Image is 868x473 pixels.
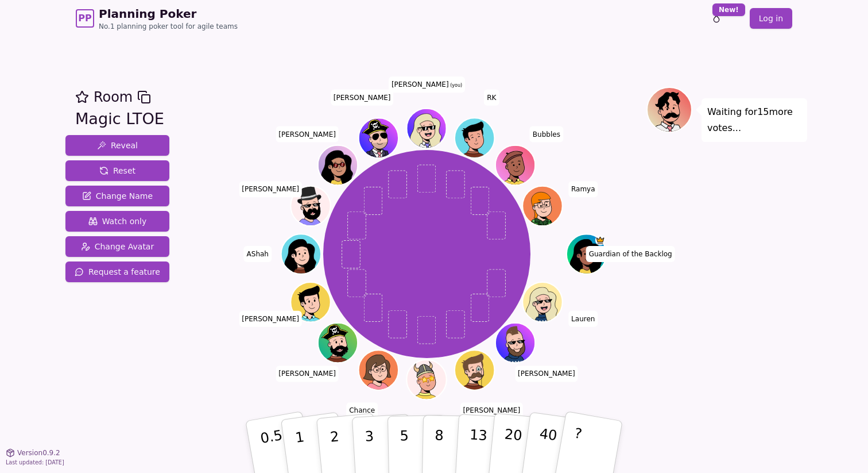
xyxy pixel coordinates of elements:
button: New! [706,8,727,29]
span: Reset [99,165,135,176]
span: Change Name [82,190,153,202]
span: Room [94,87,133,107]
div: New! [712,3,745,16]
span: PP [78,11,91,25]
a: PPPlanning PokerNo.1 planning poker tool for agile teams [76,6,238,31]
button: Request a feature [65,262,169,282]
span: Click to change your name [276,126,339,143]
span: (you) [449,83,463,88]
span: Change Avatar [81,241,154,252]
span: Watch only [88,216,147,227]
span: Click to change your name [244,246,272,262]
span: Click to change your name [276,366,339,382]
span: Click to change your name [346,402,378,418]
span: Guardian of the Backlog is the host [595,235,605,245]
span: Click to change your name [239,181,302,197]
span: Click to change your name [530,126,563,143]
button: Reset [65,160,169,181]
span: Click to change your name [389,76,465,93]
span: Click to change your name [239,311,302,327]
button: Reveal [65,135,169,156]
div: Magic LTOE [75,107,164,131]
p: Waiting for 15 more votes... [707,104,801,136]
span: Click to change your name [515,366,578,382]
span: Click to change your name [568,181,598,197]
button: Change Name [65,186,169,206]
span: Planning Poker [99,6,238,22]
button: Change Avatar [65,236,169,257]
button: Version0.9.2 [6,448,60,457]
span: Click to change your name [484,90,499,106]
span: Click to change your name [586,246,675,262]
span: Request a feature [75,266,160,278]
button: Add as favourite [75,87,89,107]
span: Reveal [97,140,138,151]
span: Click to change your name [460,402,523,418]
button: Click to change your avatar [408,110,445,147]
a: Log in [750,8,792,29]
button: Watch only [65,211,169,232]
span: Click to change your name [568,311,598,327]
span: Version 0.9.2 [17,448,60,457]
span: No.1 planning poker tool for agile teams [99,22,238,31]
span: Last updated: [DATE] [6,459,64,466]
span: Click to change your name [331,90,394,106]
